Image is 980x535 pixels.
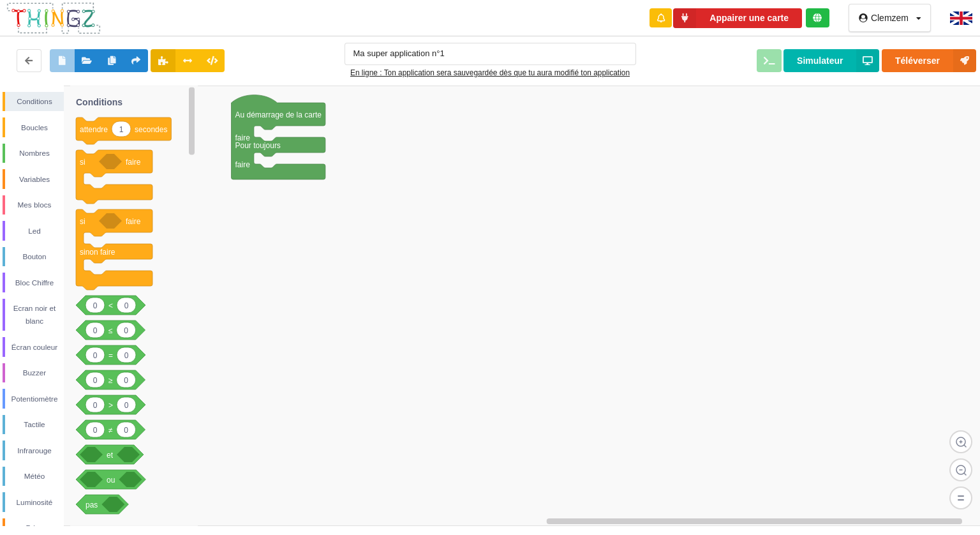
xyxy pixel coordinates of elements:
text: 0 [124,376,128,385]
text: faire [126,158,141,167]
text: si [80,217,85,226]
button: Appairer une carte [673,8,802,28]
div: Clemzem [871,13,909,22]
text: 0 [124,326,128,335]
text: 1 [119,125,124,134]
div: Potentiomètre [5,393,64,405]
div: Ecran noir et blanc [5,302,64,328]
div: Led [5,225,64,237]
text: secondes [135,125,167,134]
text: 0 [93,376,98,385]
div: Nombres [5,147,64,160]
button: Téléverser [882,49,976,72]
div: En ligne : Ton application sera sauvegardée dès que tu aura modifié ton application [345,66,636,79]
text: si [80,158,85,167]
text: ≥ [108,376,113,385]
div: Variables [5,173,64,186]
text: 0 [124,301,129,310]
text: sinon faire [80,248,115,257]
text: > [108,401,113,410]
text: = [108,351,113,360]
img: gb.png [950,11,972,25]
text: 0 [93,351,98,360]
text: pas [85,501,98,509]
div: Bouton [5,250,64,263]
text: Conditions [76,97,122,107]
div: Tu es connecté au serveur de création de Thingz [806,8,829,27]
text: faire [235,133,251,142]
div: Mes blocs [5,199,64,211]
text: ≤ [108,326,113,335]
text: 0 [124,401,129,410]
text: 0 [93,326,98,335]
div: Tactile [5,418,64,431]
img: thingz_logo.png [6,1,101,35]
div: Boucles [5,121,64,134]
text: 0 [93,426,98,435]
text: ou [107,476,115,485]
div: Luminosité [5,496,64,509]
text: 0 [93,301,98,310]
div: Buzzer [5,366,64,379]
text: 0 [124,426,128,435]
text: faire [126,217,141,226]
text: ≠ [108,426,113,435]
text: Au démarrage de la carte [235,110,322,119]
text: 0 [124,351,129,360]
div: Infrarouge [5,444,64,457]
text: < [108,301,113,310]
text: Pour toujours [235,141,281,150]
div: Écran couleur [5,341,64,354]
div: Conditions [5,95,64,108]
text: 0 [93,401,98,410]
div: Bloc Chiffre [5,276,64,289]
text: attendre [80,125,108,134]
text: et [107,451,114,460]
text: faire [235,160,251,169]
div: Météo [5,470,64,483]
button: Simulateur [783,49,879,72]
